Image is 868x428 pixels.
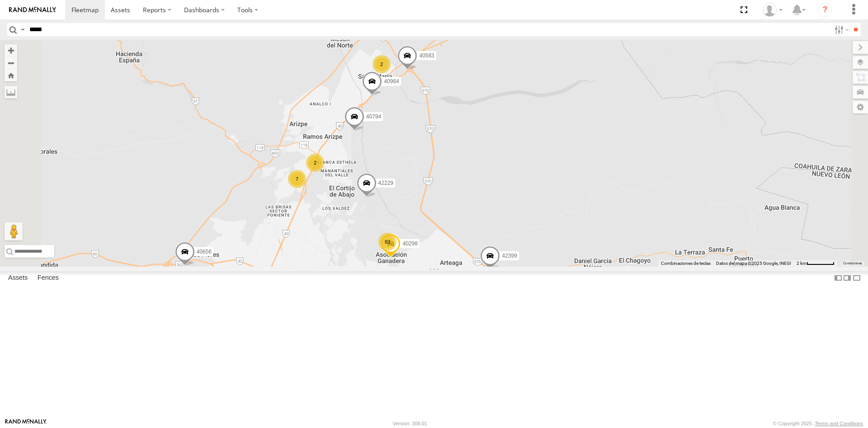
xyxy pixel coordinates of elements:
[197,249,212,255] span: 40656
[843,262,862,265] a: Condiciones (se abre en una nueva pestaña)
[19,23,26,36] label: Search Query
[834,271,843,284] label: Dock Summary Table to the Left
[5,69,17,81] button: Zoom Home
[818,3,832,17] i: ?
[384,78,399,85] span: 40964
[797,261,807,266] span: 2 km
[852,271,861,284] label: Hide Summary Table
[378,180,393,186] span: 42229
[843,271,852,284] label: Dock Summary Table to the Right
[5,56,17,69] button: Zoom out
[759,3,786,17] div: Juan Lopez
[373,55,391,73] div: 2
[4,272,32,284] label: Assets
[306,154,324,172] div: 2
[716,261,791,266] span: Datos del mapa ©2025 Google, INEGI
[5,222,23,240] button: Arrastra el hombrecito naranja al mapa para abrir Street View
[402,240,417,247] span: 40298
[831,23,850,36] label: Search Filter Options
[393,421,427,426] div: Version: 308.01
[5,419,47,428] a: Visit our Website
[815,421,863,426] a: Terms and Conditions
[366,113,381,120] span: 40794
[33,272,63,284] label: Fences
[773,421,863,426] div: © Copyright 2025 -
[419,53,434,59] span: 40583
[794,260,837,267] button: Escala del mapa: 2 km por 58 píxeles
[5,86,17,99] label: Measure
[502,253,517,259] span: 42399
[378,233,396,251] div: 83
[661,260,711,267] button: Combinaciones de teclas
[9,7,56,13] img: rand-logo.svg
[5,44,17,56] button: Zoom in
[288,170,306,188] div: 7
[853,101,868,113] label: Map Settings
